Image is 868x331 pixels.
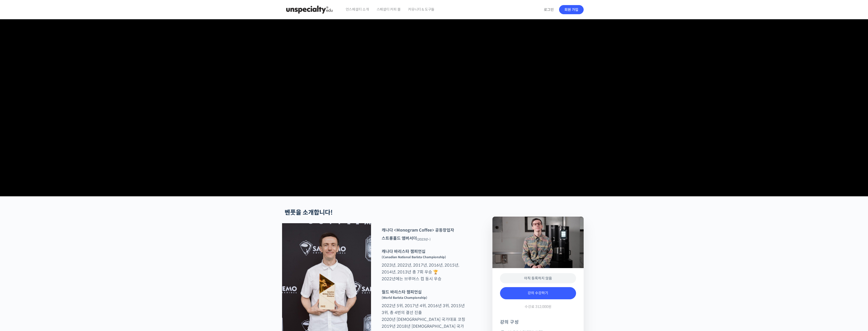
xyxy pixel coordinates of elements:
sup: (World Barista Championship) [382,296,427,300]
strong: 스트롱홀드 앰버서더 [382,236,417,241]
a: 회원 가입 [559,5,584,14]
strong: 캐나다 <Monogram Coffee> 공동창업자 [382,228,454,233]
strong: 캐나다 바리스타 챔피언십 [382,249,426,254]
h4: 강의 구성 [500,319,576,329]
a: 강의 수강하기 [500,287,576,299]
h2: 벤풋을 소개합니다! [285,209,466,216]
span: 수강료 312,000원 [525,304,551,309]
div: 아직 등록하지 않음 [500,273,576,284]
sub: (2023년~) [417,237,431,241]
strong: 월드 바리스타 챔피언십 [382,289,422,295]
a: 로그인 [541,4,557,15]
sup: (Canadian National Barista Championship) [382,255,446,259]
p: 2023년, 2022년, 2017년, 2016년, 2015년, 2014년, 2013년 총 7회 우승 🏆 2022년에는 브루어스 컵 동시 우승 [379,248,468,282]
